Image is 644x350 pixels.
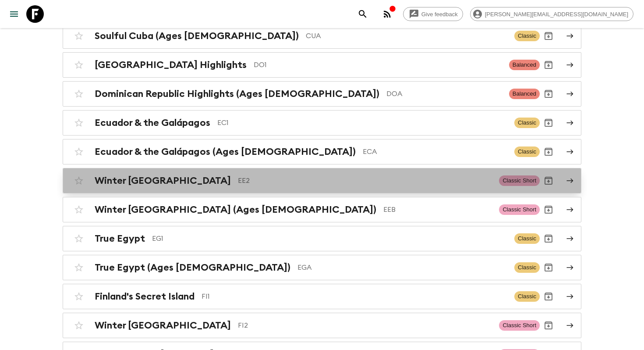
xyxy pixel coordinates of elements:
[63,255,581,280] a: True Egypt (Ages [DEMOGRAPHIC_DATA])EGAClassicArchive
[540,27,557,45] button: Archive
[95,88,379,100] h2: Dominican Republic Highlights (Ages [DEMOGRAPHIC_DATA])
[95,291,195,302] h2: Finland's Secret Island
[217,118,507,128] p: EC1
[383,204,492,215] p: EEB
[514,146,540,157] span: Classic
[540,317,557,334] button: Archive
[63,226,581,251] a: True EgyptEG1ClassicArchive
[540,143,557,161] button: Archive
[202,291,507,302] p: FI1
[514,233,540,244] span: Classic
[152,233,507,244] p: EG1
[514,118,540,128] span: Classic
[470,7,633,21] div: [PERSON_NAME][EMAIL_ADDRESS][DOMAIN_NAME]
[509,89,540,99] span: Balanced
[63,52,581,78] a: [GEOGRAPHIC_DATA] HighlightsDO1BalancedArchive
[540,288,557,305] button: Archive
[63,197,581,222] a: Winter [GEOGRAPHIC_DATA] (Ages [DEMOGRAPHIC_DATA])EEBClassic ShortArchive
[95,117,210,129] h2: Ecuador & the Galápagos
[63,168,581,193] a: Winter [GEOGRAPHIC_DATA]EE2Classic ShortArchive
[95,320,231,331] h2: Winter [GEOGRAPHIC_DATA]
[95,30,299,42] h2: Soulful Cuba (Ages [DEMOGRAPHIC_DATA])
[254,60,502,70] p: DO1
[540,201,557,218] button: Archive
[238,320,492,331] p: FI2
[514,31,540,41] span: Classic
[95,262,290,273] h2: True Egypt (Ages [DEMOGRAPHIC_DATA])
[514,291,540,302] span: Classic
[540,56,557,74] button: Archive
[95,233,145,244] h2: True Egypt
[540,85,557,103] button: Archive
[63,23,581,49] a: Soulful Cuba (Ages [DEMOGRAPHIC_DATA])CUAClassicArchive
[63,313,581,338] a: Winter [GEOGRAPHIC_DATA]FI2Classic ShortArchive
[509,60,540,70] span: Balanced
[63,110,581,136] a: Ecuador & the GalápagosEC1ClassicArchive
[95,59,247,71] h2: [GEOGRAPHIC_DATA] Highlights
[499,204,540,215] span: Classic Short
[95,175,231,186] h2: Winter [GEOGRAPHIC_DATA]
[297,262,507,273] p: EGA
[63,81,581,107] a: Dominican Republic Highlights (Ages [DEMOGRAPHIC_DATA])DOABalancedArchive
[306,31,507,41] p: CUA
[354,5,372,23] button: search adventures
[95,146,356,157] h2: Ecuador & the Galápagos (Ages [DEMOGRAPHIC_DATA])
[540,114,557,132] button: Archive
[238,175,492,186] p: EE2
[499,175,540,186] span: Classic Short
[386,89,502,99] p: DOA
[95,204,376,215] h2: Winter [GEOGRAPHIC_DATA] (Ages [DEMOGRAPHIC_DATA])
[499,320,540,331] span: Classic Short
[540,172,557,189] button: Archive
[403,7,463,21] a: Give feedback
[514,262,540,273] span: Classic
[63,284,581,309] a: Finland's Secret IslandFI1ClassicArchive
[363,146,507,157] p: ECA
[5,5,23,23] button: menu
[63,139,581,164] a: Ecuador & the Galápagos (Ages [DEMOGRAPHIC_DATA])ECAClassicArchive
[417,11,463,18] span: Give feedback
[540,259,557,276] button: Archive
[540,230,557,247] button: Archive
[480,11,633,18] span: [PERSON_NAME][EMAIL_ADDRESS][DOMAIN_NAME]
